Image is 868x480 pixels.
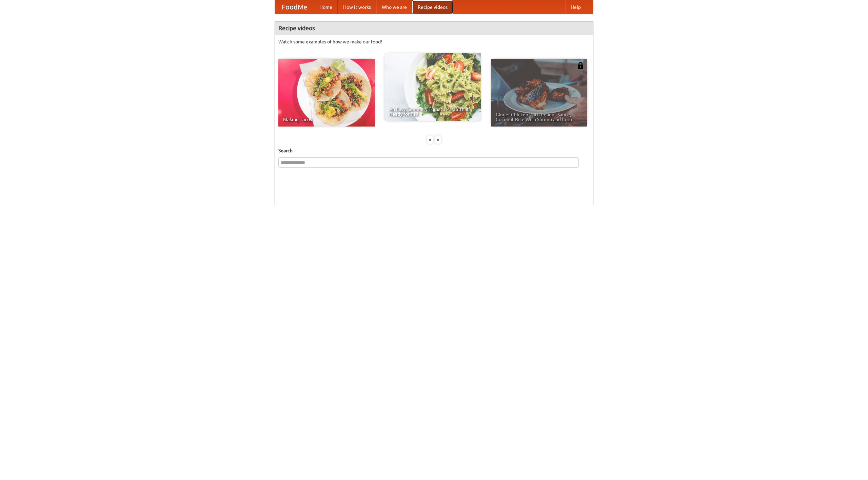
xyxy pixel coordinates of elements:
a: An Easy, Summery Tomato Pasta That's Ready for Fall [384,53,481,121]
h4: Recipe videos [275,21,593,35]
span: An Easy, Summery Tomato Pasta That's Ready for Fall [389,107,476,116]
h5: Search [278,147,590,154]
span: Making Tacos [283,117,370,122]
a: How it works [338,0,376,14]
a: Who we are [376,0,412,14]
a: FoodMe [275,0,314,14]
a: Help [565,0,586,14]
a: Home [314,0,338,14]
p: Watch some examples of how we make our food! [278,38,590,45]
div: » [435,135,441,144]
div: « [427,135,433,144]
img: 483408.png [577,62,584,69]
a: Making Tacos [278,59,375,127]
a: Recipe videos [412,0,453,14]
